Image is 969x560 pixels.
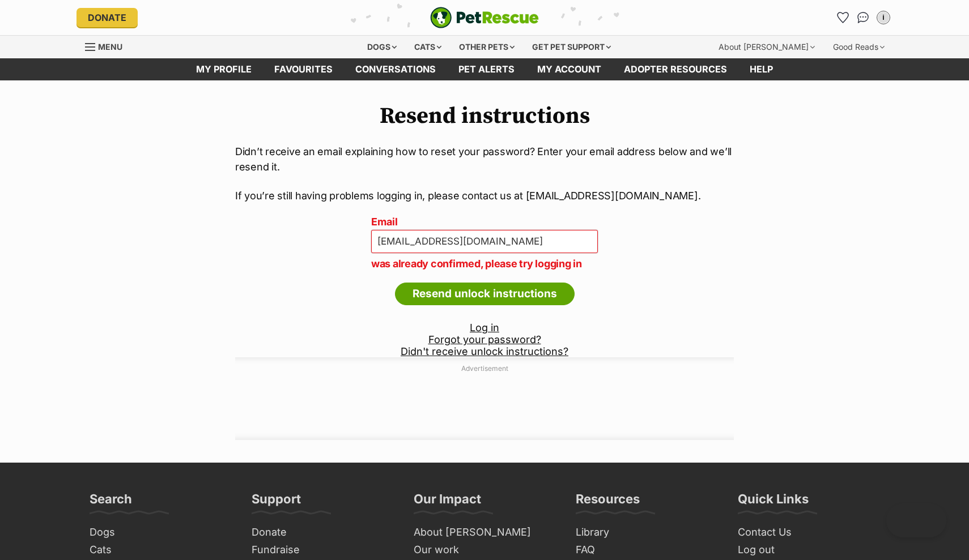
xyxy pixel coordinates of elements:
p: If you’re still having problems logging in, please contact us at [EMAIL_ADDRESS][DOMAIN_NAME]. [235,188,734,203]
a: conversations [344,58,447,80]
input: Resend unlock instructions [395,283,575,305]
div: Good Reads [825,36,892,58]
a: Pet alerts [447,58,526,80]
a: Dogs [85,524,236,541]
a: Adopter resources [613,58,738,80]
a: FAQ [571,541,722,559]
ul: Account quick links [834,8,892,27]
h3: Quick Links [738,491,809,514]
div: Get pet support [524,36,619,58]
a: My profile [185,58,263,80]
p: was already confirmed, please try logging in [371,256,598,271]
a: Fundraise [247,541,398,559]
a: About [PERSON_NAME] [409,524,560,541]
a: PetRescue [430,7,539,28]
a: Help [738,58,784,80]
a: Favourites [263,58,344,80]
div: Other pets [451,36,522,58]
h3: Resources [576,491,640,514]
a: Log in [470,322,499,334]
a: Didn't receive unlock instructions? [401,345,568,357]
a: Menu [85,36,130,56]
a: Cats [85,541,236,559]
div: About [PERSON_NAME] [711,36,823,58]
a: Forgot your password? [428,334,541,345]
a: Favourites [834,8,852,27]
div: i [878,12,889,23]
div: Cats [406,36,449,58]
a: Conversations [854,8,872,27]
a: Log out [733,541,884,559]
img: logo-e224e6f780fb5917bec1dbf3a21bbac754714ae5b6737aabdf751b685950b380.svg [430,7,539,28]
div: Dogs [359,36,405,58]
h1: Resend instructions [235,103,734,129]
label: Email [371,216,598,228]
div: Advertisement [235,357,734,440]
a: Library [571,524,722,541]
img: chat-41dd97257d64d25036548639549fe6c8038ab92f7586957e7f3b1b290dea8141.svg [857,12,869,23]
a: Our work [409,541,560,559]
a: Donate [76,8,138,27]
h3: Our Impact [414,491,481,514]
h3: Support [252,491,301,514]
button: My account [874,8,892,27]
h3: Search [90,491,132,514]
a: Donate [247,524,398,541]
span: Menu [98,42,122,52]
a: Contact Us [733,524,884,541]
a: My account [526,58,613,80]
iframe: Help Scout Beacon - Open [886,503,946,537]
p: Didn’t receive an email explaining how to reset your password? Enter your email address below and... [235,144,734,174]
